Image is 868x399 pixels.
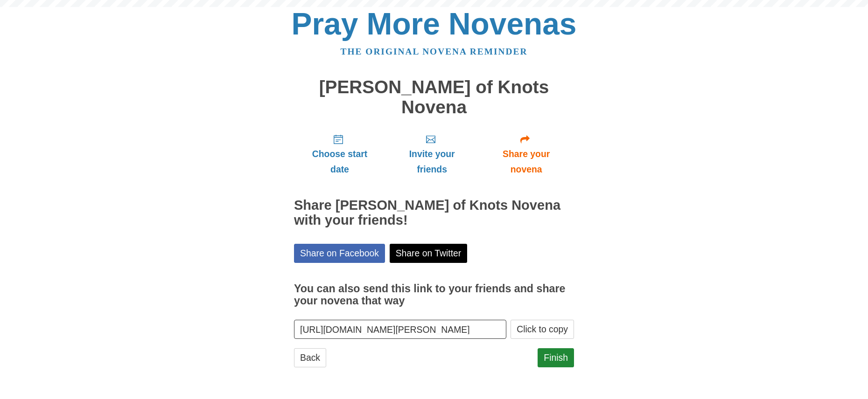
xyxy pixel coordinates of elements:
[294,348,326,367] a: Back
[294,198,574,228] h2: Share [PERSON_NAME] of Knots Novena with your friends!
[294,126,385,182] a: Choose start date
[303,146,376,177] span: Choose start date
[341,47,528,56] a: The original novena reminder
[294,244,385,263] a: Share on Facebook
[294,283,574,307] h3: You can also send this link to your friends and share your novena that way
[390,244,468,263] a: Share on Twitter
[395,146,469,177] span: Invite your friends
[294,77,574,117] h1: [PERSON_NAME] of Knots Novena
[478,126,574,182] a: Share your novena
[511,320,574,339] button: Click to copy
[488,146,565,177] span: Share your novena
[538,348,574,367] a: Finish
[385,126,478,182] a: Invite your friends
[292,7,577,41] a: Pray More Novenas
